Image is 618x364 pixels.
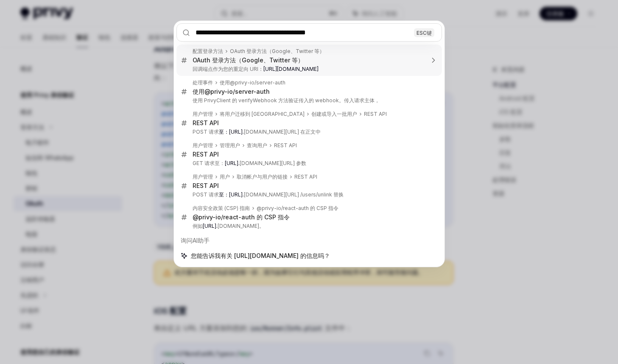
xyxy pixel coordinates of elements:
font: POST 请求 [193,129,219,135]
font: [DOMAIN_NAME][URL] 在正文中 [244,129,321,135]
font: 使用@privy-io/server-auth [193,88,270,95]
font: 至：[URL]. [219,129,244,135]
font: 配置登录方法 [193,48,223,54]
font: OAuth 登录方法（Google、Twitter 等） [230,48,324,54]
font: [URL]. [203,223,218,229]
font: 处理事件 [193,79,213,86]
font: 将用户迁移到 [GEOGRAPHIC_DATA] [220,111,305,117]
font: REST API [193,151,219,158]
font: REST API [193,182,219,189]
font: 询问AI助手 [181,237,210,244]
font: 用户 [220,174,230,180]
font: @privy-io/react-auth 的 CSP 指令 [193,213,290,221]
font: [DOMAIN_NAME][URL] /users/unlink 替换 [244,191,344,198]
font: 创建或导入一批用户 [311,111,357,117]
font: REST API [364,111,387,117]
font: 您能告诉我有关 [URL][DOMAIN_NAME] 的信息吗？ [191,252,330,259]
font: REST API [193,119,219,126]
font: 内容安全政策 (CSP) 指南 [193,205,250,211]
font: 用户管理 [193,111,213,117]
font: REST API [274,142,297,148]
font: 查询用户 [247,142,267,148]
font: 至：[URL]. [219,191,244,198]
font: 用户管理 [193,174,213,180]
font: REST API [294,174,317,180]
font: [DOMAIN_NAME][URL] 参数 [240,160,306,166]
font: ESC键 [417,29,432,36]
font: 例如 [193,223,203,229]
font: [DOMAIN_NAME]。 [218,223,264,229]
font: 管理用户 [220,142,240,148]
font: [URL][DOMAIN_NAME] [263,66,319,72]
font: POST 请求 [193,191,219,198]
font: 使用 PrivyClient 的 verifyWebhook 方法验证传入的 webhook。传入请求主体， [193,97,380,104]
font: 取消帐户与用户的链接 [237,174,288,180]
font: GET 请求至： [193,160,225,166]
font: 使用@privy-io/server-auth [220,79,285,86]
font: [URL]. [225,160,240,166]
font: 回调端点作为您的重定向 URI： [193,66,263,72]
font: OAuth 登录方法（Google、Twitter 等） [193,56,304,64]
font: 用户管理 [193,142,213,148]
font: @privy-io/react-auth 的 CSP 指令 [257,205,338,211]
